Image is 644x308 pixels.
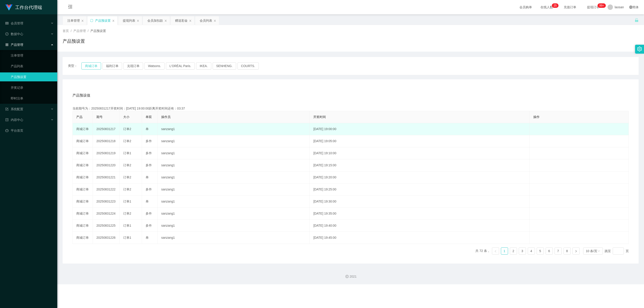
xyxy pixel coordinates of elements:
a: 7 [555,248,561,254]
td: 20250831221 [93,171,120,184]
td: 20250831222 [93,184,120,196]
span: 多件 [146,151,152,155]
span: 操作员 [161,115,171,119]
td: [DATE] 19:30:00 [310,196,530,208]
h1: 产品预设置 [63,38,85,44]
span: 内容中心 [5,118,23,122]
i: 图标: global [629,6,632,9]
td: [DATE] 19:10:00 [310,147,530,159]
span: / [71,29,72,33]
span: 订单2 [123,127,131,131]
a: 3 [519,248,526,254]
div: 会员列表 [200,16,212,25]
td: 商城订单 [73,171,93,184]
i: 图标: down [597,250,600,253]
button: IKEA. [196,62,211,70]
span: 大小 [123,115,129,119]
span: 多件 [146,188,152,191]
a: 开奖记录 [11,83,54,92]
span: 在线人数 [538,6,555,9]
i: 图标: copyright [345,275,349,278]
div: 跳至 页 [605,247,629,255]
span: 订单2 [123,139,131,143]
a: 工作台代理端 [5,5,42,9]
span: 单 [146,175,149,179]
span: 会员管理 [5,21,23,25]
i: 图标: close [81,19,84,22]
span: 产品管理 [5,43,23,46]
td: 商城订单 [73,147,93,159]
span: 操作 [533,115,540,119]
td: 商城订单 [73,159,93,171]
i: 图标: table [5,22,8,25]
a: 注单管理 [11,51,54,60]
span: 单 [146,127,149,131]
td: sanzang1 [158,171,310,184]
span: 订单1 [123,200,131,203]
li: 上一页 [492,247,499,255]
button: 兑现订单 [123,62,143,70]
a: 2 [510,248,517,254]
button: SENHENG. [213,62,236,70]
span: 订单1 [123,236,131,239]
li: 3 [519,247,526,255]
i: 图标: close [164,19,167,22]
div: 赠送彩金 [175,16,188,25]
li: 2 [510,247,517,255]
span: 系统配置 [5,107,23,111]
li: 共 72 条， [475,247,490,255]
li: 5 [537,247,544,255]
span: / [88,29,89,33]
button: 福利订单 [102,62,122,70]
li: 8 [563,247,571,255]
i: 图标: close [189,19,192,22]
i: 图标: right [575,250,577,253]
sup: 1033 [598,3,606,8]
td: 20250831223 [93,196,120,208]
span: 订单2 [123,175,131,179]
span: 产品管理 [73,29,86,33]
img: logo.9652507e.png [5,4,13,11]
sup: 25 [552,3,558,8]
td: 商城订单 [73,135,93,147]
span: 订单1 [123,224,131,227]
li: 6 [546,247,553,255]
td: 20250831219 [93,147,120,159]
td: [DATE] 19:20:00 [310,171,530,184]
i: 图标: close [112,19,115,22]
i: 图标: appstore-o [5,43,8,46]
td: sanzang1 [158,159,310,171]
a: 6 [546,248,553,254]
span: 提现订单 [585,6,602,9]
td: 商城订单 [73,208,93,220]
a: 产品预设置 [11,72,54,81]
td: 20250831226 [93,232,120,244]
td: 20250831217 [93,123,120,135]
div: 2021 [61,274,640,279]
td: 商城订单 [73,123,93,135]
td: sanzang1 [158,232,310,244]
td: [DATE] 19:35:00 [310,208,530,220]
li: 4 [528,247,535,255]
a: 5 [537,248,544,254]
div: 10 条/页 [586,248,597,254]
td: sanzang1 [158,184,310,196]
span: 多件 [146,212,152,215]
span: 多件 [146,224,152,227]
i: 图标: setting [637,46,642,51]
i: 图标: check-circle-o [5,32,8,36]
span: 订单2 [123,188,131,191]
a: 8 [564,248,570,254]
td: sanzang1 [158,208,310,220]
i: 图标: close [137,19,139,22]
button: COURTS. [237,62,259,70]
i: 图标: profile [5,118,8,121]
div: 当前期号为：20250831217开奖时间：[DATE] 19:00:00距离开奖时间还有：03:37 [72,106,629,111]
td: sanzang1 [158,196,310,208]
span: 数据中心 [5,32,23,36]
div: 产品预设置 [95,16,111,25]
span: 单 [146,200,149,203]
span: 类型： [68,62,81,70]
i: 图标: sync [90,19,93,22]
span: 订单2 [123,163,131,167]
